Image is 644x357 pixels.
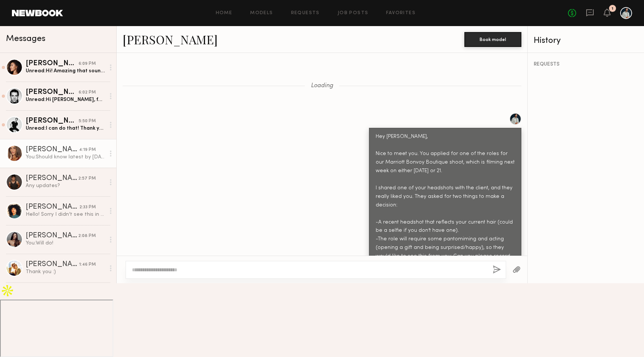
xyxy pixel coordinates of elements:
[79,118,96,125] div: 5:50 PM
[26,67,105,75] div: Unread: Hi! Amazing that sounds great. Please let me know as soon as possible so I can inform my ...
[26,203,79,211] div: [PERSON_NAME]
[464,36,521,42] a: Book model
[78,175,96,182] div: 2:57 PM
[26,154,105,161] div: You: Should know latest by [DATE]. Also, any dietary restrictions or allergies?
[79,89,96,96] div: 6:02 PM
[26,175,78,182] div: [PERSON_NAME]
[26,89,79,96] div: [PERSON_NAME]
[79,204,96,211] div: 2:33 PM
[6,35,45,43] span: Messages
[338,11,369,16] a: Job Posts
[612,7,613,11] div: 1
[26,146,79,154] div: [PERSON_NAME]
[26,96,105,103] div: Unread: Hi [PERSON_NAME], following up with you
[534,37,638,45] div: History
[123,31,218,47] a: [PERSON_NAME]
[26,211,105,218] div: Hello! Sorry I didn’t see this in time; hopefully there’s another opportunity for us to work in t...
[534,62,638,67] div: REQUESTS
[26,232,78,240] div: [PERSON_NAME]
[26,182,105,189] div: Any updates?
[311,83,333,89] span: Loading
[26,125,105,132] div: Unread: I can do that! Thank you for being flexible. I have another client looking to book that d...
[216,11,233,16] a: Home
[464,32,521,47] button: Book model
[79,261,96,268] div: 1:46 PM
[250,11,273,16] a: Models
[78,233,96,240] div: 2:08 PM
[26,240,105,247] div: You: Will do!
[79,146,96,154] div: 4:19 PM
[26,261,79,268] div: [PERSON_NAME]
[26,268,105,275] div: Thank you :)
[291,11,320,16] a: Requests
[26,60,79,67] div: [PERSON_NAME]
[386,11,416,16] a: Favorites
[26,117,79,125] div: [PERSON_NAME]
[79,60,96,67] div: 6:09 PM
